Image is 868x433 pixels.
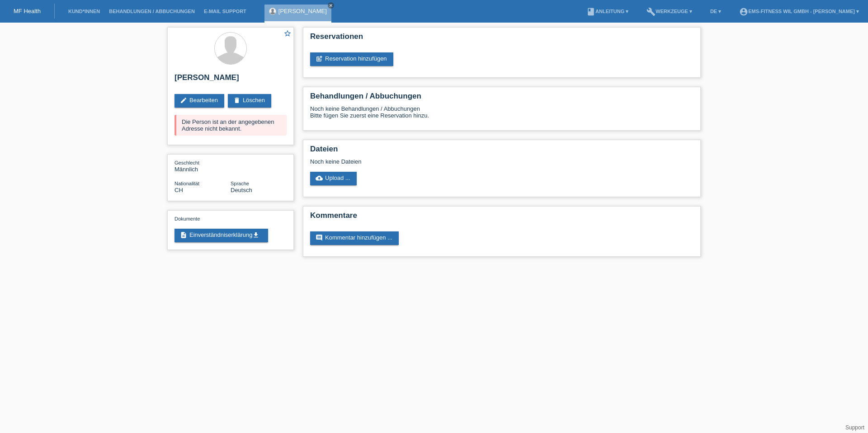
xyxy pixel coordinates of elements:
span: Deutsch [231,187,252,193]
i: cloud_upload [316,174,323,182]
a: MF Health [14,8,41,14]
span: Dokumente [175,216,200,221]
div: Noch keine Behandlungen / Abbuchungen Bitte fügen Sie zuerst eine Reservation hinzu. [310,105,693,126]
span: Sprache [231,181,249,186]
a: close [328,2,334,9]
a: [PERSON_NAME] [278,8,327,14]
i: delete [233,97,241,104]
i: account_circle [739,7,748,16]
i: build [646,7,656,16]
a: star_border [283,29,292,39]
div: Männlich [175,159,231,173]
a: bookAnleitung ▾ [582,9,633,14]
span: Nationalität [175,181,199,186]
h2: Reservationen [310,32,693,46]
h2: Behandlungen / Abbuchungen [310,92,693,105]
a: Support [845,424,864,431]
i: post_add [316,55,323,62]
a: E-Mail Support [199,9,251,14]
div: Noch keine Dateien [310,158,586,165]
a: descriptionEinverständniserklärungget_app [175,229,268,242]
i: comment [316,234,323,241]
span: Geschlecht [175,160,199,165]
a: DE ▾ [706,9,726,14]
i: edit [180,97,187,104]
i: get_app [252,231,259,239]
i: close [329,3,333,8]
h2: [PERSON_NAME] [175,73,287,87]
a: post_addReservation hinzufügen [310,52,393,66]
span: Schweiz [175,187,183,193]
a: editBearbeiten [175,94,224,108]
h2: Dateien [310,145,693,158]
a: Kund*innen [64,9,104,14]
i: book [586,7,595,16]
a: account_circleEMS-Fitness Wil GmbH - [PERSON_NAME] ▾ [735,9,863,14]
i: description [180,231,187,239]
a: commentKommentar hinzufügen ... [310,231,399,245]
a: deleteLöschen [228,94,271,108]
div: Die Person ist an der angegebenen Adresse nicht bekannt. [175,115,287,136]
a: cloud_uploadUpload ... [310,172,357,185]
a: buildWerkzeuge ▾ [642,9,697,14]
a: Behandlungen / Abbuchungen [104,9,199,14]
i: star_border [283,29,292,38]
h2: Kommentare [310,211,693,225]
